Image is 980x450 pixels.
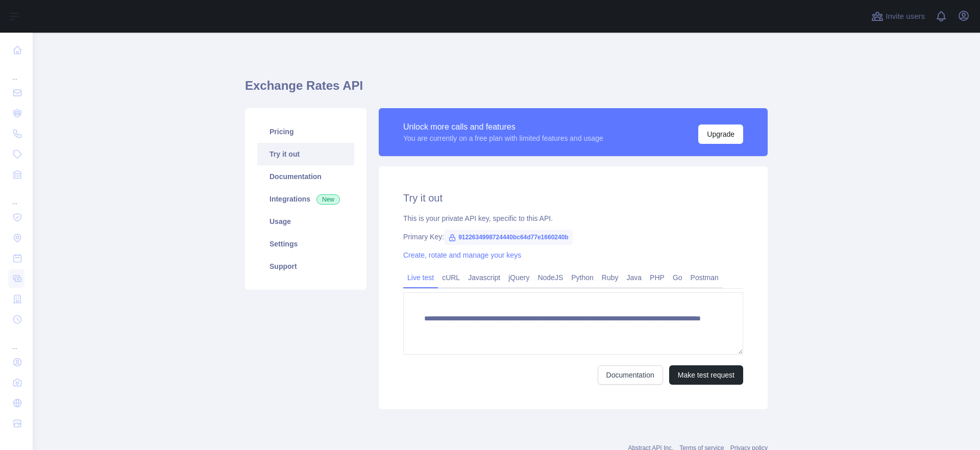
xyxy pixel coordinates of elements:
[444,230,573,245] span: 9122634998724440bc64d77e1660240b
[687,269,723,286] a: Postman
[669,365,743,385] button: Make test request
[257,255,354,278] a: Support
[403,191,743,205] h2: Try it out
[504,269,533,286] a: jQuery
[646,269,669,286] a: PHP
[698,124,743,144] button: Upgrade
[567,269,598,286] a: Python
[8,186,24,206] div: ...
[257,233,354,255] a: Settings
[869,8,927,24] button: Invite users
[623,269,646,286] a: Java
[8,61,24,82] div: ...
[598,365,663,385] a: Documentation
[257,143,354,165] a: Try it out
[8,331,24,351] div: ...
[257,188,354,210] a: Integrations New
[403,232,743,242] div: Primary Key:
[245,78,768,102] h1: Exchange Rates API
[403,213,743,223] div: This is your private API key, specific to this API.
[669,269,687,286] a: Go
[403,121,603,133] div: Unlock more calls and features
[316,194,340,205] span: New
[257,165,354,188] a: Documentation
[403,251,521,259] a: Create, rotate and manage your keys
[886,11,925,22] span: Invite users
[257,210,354,233] a: Usage
[598,269,623,286] a: Ruby
[438,269,464,286] a: cURL
[464,269,504,286] a: Javascript
[257,120,354,143] a: Pricing
[533,269,567,286] a: NodeJS
[403,269,438,286] a: Live test
[403,133,603,143] div: You are currently on a free plan with limited features and usage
